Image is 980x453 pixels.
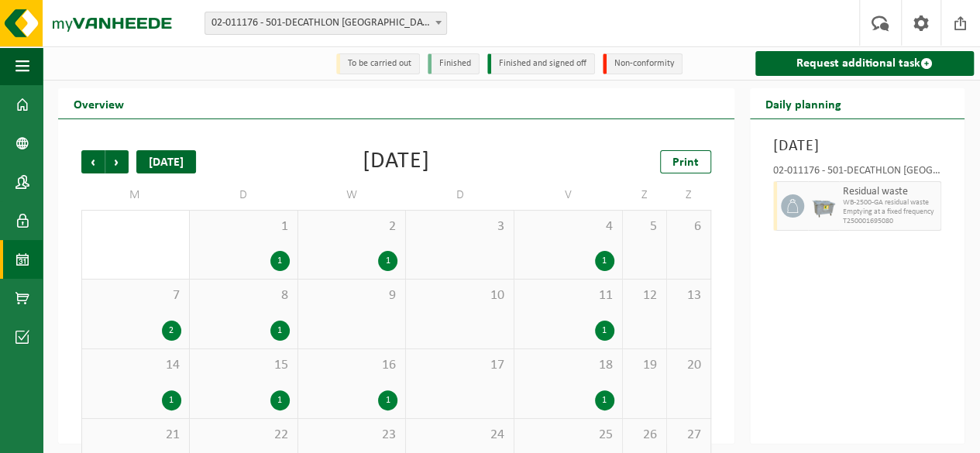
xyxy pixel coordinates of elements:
font: 15 [274,358,288,372]
font: 16 [382,358,396,372]
font: 9 [389,288,396,303]
font: 5 [650,219,657,234]
font: 17 [490,358,504,372]
font: 1 [386,396,390,405]
font: 10 [490,288,504,303]
font: 19 [643,358,657,372]
font: Z [641,190,648,202]
font: 1 [281,219,288,234]
img: WB-2500-GAL-GY-04 [812,194,835,218]
font: V [565,190,573,202]
font: [DATE] [773,139,820,154]
font: 18 [599,358,613,372]
font: Z [686,190,692,202]
font: [DATE] [363,149,430,173]
a: Print [660,150,711,173]
font: 22 [274,427,288,442]
font: M [129,190,141,202]
font: Request additional task [796,57,920,70]
font: Overview [74,99,124,112]
font: 27 [687,427,701,442]
font: 6 [694,219,701,234]
font: Print [672,156,699,169]
span: 02-011176 - 501-DECATHLON BRUGGE - BRUGGE [205,12,446,34]
font: 4 [606,219,613,234]
font: W [346,190,358,202]
font: [DATE] [149,156,184,169]
font: 1 [602,326,607,335]
font: 26 [643,427,657,442]
font: 7 [173,288,180,303]
font: Emptying at a fixed frequency [843,208,934,216]
font: 2 [169,326,174,335]
font: 1 [169,396,174,405]
font: To be carried out [348,59,411,68]
font: 1 [386,256,390,266]
font: 1 [277,396,282,405]
font: 8 [281,288,288,303]
font: 11 [599,288,613,303]
font: D [239,190,248,202]
span: 02-011176 - 501-DECATHLON BRUGGE - BRUGGE [205,12,447,35]
font: Residual waste [843,186,908,197]
font: 2 [389,219,396,234]
font: Non-conformity [614,59,674,68]
font: 1 [277,256,282,266]
font: 24 [490,427,504,442]
font: 14 [166,358,180,372]
font: Finished and signed off [499,59,586,68]
font: Daily planning [765,99,841,112]
font: 12 [643,288,657,303]
font: 20 [687,358,701,372]
font: 1 [277,326,282,335]
font: 3 [497,219,504,234]
font: WB-2500-GA residual waste [843,198,929,207]
font: 1 [602,396,607,405]
font: 13 [687,288,701,303]
font: 21 [166,427,180,442]
font: D [456,190,465,202]
a: Request additional task [755,51,975,76]
font: 23 [382,427,396,442]
font: 25 [599,427,613,442]
font: 02-011176 - 501-DECATHLON [GEOGRAPHIC_DATA] - [GEOGRAPHIC_DATA] [211,17,538,29]
font: T250001695080 [843,217,893,225]
font: 1 [602,256,607,266]
font: Finished [439,59,471,68]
